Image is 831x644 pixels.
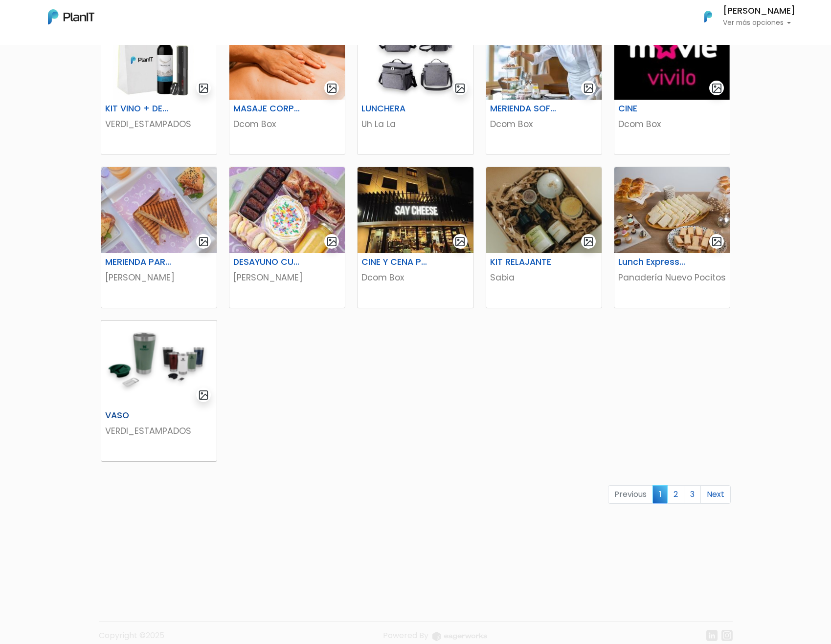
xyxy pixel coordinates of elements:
[614,167,730,308] a: gallery-light Lunch Express 5 personas Panadería Nuevo Pocitos
[697,6,719,27] img: PlanIt Logo
[233,118,341,130] p: Dcom Box
[711,83,722,94] img: gallery-light
[618,271,726,284] p: Panadería Nuevo Pocitos
[356,104,435,114] h6: LUNCHERA
[583,83,594,94] img: gallery-light
[50,9,141,28] div: ¿Necesitás ayuda?
[229,13,345,155] a: gallery-light MASAJE CORPORAL Dcom Box
[229,167,345,253] img: thumb_WhatsApp_Image_2025-02-28_at_13.43.42__2_.jpeg
[105,118,213,130] p: VERDI_ESTAMPADOS
[356,257,435,267] h6: CINE Y CENA PARA 2
[454,236,466,247] img: gallery-light
[99,410,179,421] h6: VASO
[652,485,668,503] span: 1
[721,630,733,641] img: instagram-7ba2a2629254302ec2a9470e65da5de918c9f3c9a63008f8abed3140a32961bf.svg
[711,236,722,247] img: gallery-light
[326,83,337,94] img: gallery-light
[454,83,466,94] img: gallery-light
[618,118,726,130] p: Dcom Box
[490,118,598,130] p: Dcom Box
[227,257,307,267] h6: DESAYUNO CUMPLE PARA 1
[357,167,473,308] a: gallery-light CINE Y CENA PARA 2 Dcom Box
[486,14,602,100] img: thumb_WhatsApp_Image_2024-04-18_at_14.35.47.jpeg
[99,104,179,114] h6: KIT VINO + DESCORCHADOR
[198,83,209,94] img: gallery-light
[229,14,345,100] img: thumb_EEBA820B-9A13-4920-8781-964E5B39F6D7.jpeg
[326,236,337,247] img: gallery-light
[233,271,341,284] p: [PERSON_NAME]
[358,167,473,253] img: thumb_WhatsApp_Image_2024-05-31_at_10.12.15.jpeg
[667,485,684,504] a: 2
[361,118,469,130] p: Uh La La
[723,7,795,16] h6: [PERSON_NAME]
[484,104,564,114] h6: MERIENDA SOFITEL
[484,257,564,267] h6: KIT RELAJANTE
[486,167,602,253] img: thumb_9A159ECA-3452-4DC8-A68F-9EF8AB81CC9F.jpeg
[383,630,428,641] span: translation missing: es.layouts.footer.powered_by
[700,485,731,504] a: Next
[101,13,217,155] a: gallery-light KIT VINO + DESCORCHADOR VERDI_ESTAMPADOS
[229,167,345,308] a: gallery-light DESAYUNO CUMPLE PARA 1 [PERSON_NAME]
[99,257,179,267] h6: MERIENDA PARA 2
[692,4,795,29] button: PlanIt Logo [PERSON_NAME] Ver más opciones
[357,13,473,155] a: gallery-light LUNCHERA Uh La La
[612,257,692,267] h6: Lunch Express 5 personas
[101,321,217,407] img: thumb_Captura_de_pantalla_2025-05-29_133446.png
[490,271,598,284] p: Sabia
[101,167,217,253] img: thumb_thumb_194E8C92-9FC3-430B-9E41-01D9E9B75AED.jpeg
[614,13,730,155] a: gallery-light CINE Dcom Box
[432,632,487,641] img: logo_eagerworks-044938b0bf012b96b195e05891a56339191180c2d98ce7df62ca656130a436fa.svg
[198,389,209,401] img: gallery-light
[614,167,730,253] img: thumb_WhatsApp_Image_2024-05-07_at_13.48.22.jpeg
[361,271,469,284] p: Dcom Box
[105,425,213,437] p: VERDI_ESTAMPADOS
[706,630,718,641] img: linkedin-cc7d2dbb1a16aff8e18f147ffe980d30ddd5d9e01409788280e63c91fc390ff4.svg
[614,14,730,100] img: thumb_thumb_moviecenter_logo.jpeg
[101,320,217,462] a: gallery-light VASO VERDI_ESTAMPADOS
[583,236,594,247] img: gallery-light
[48,9,94,24] img: PlanIt Logo
[105,271,213,284] p: [PERSON_NAME]
[723,20,795,26] p: Ver más opciones
[684,485,701,504] a: 3
[486,13,602,155] a: gallery-light MERIENDA SOFITEL Dcom Box
[227,104,307,114] h6: MASAJE CORPORAL
[101,14,217,100] img: thumb_WhatsApp_Image_2024-06-27_at_13.35.36__1_.jpeg
[198,236,209,247] img: gallery-light
[612,104,692,114] h6: CINE
[486,167,602,308] a: gallery-light KIT RELAJANTE Sabia
[101,167,217,308] a: gallery-light MERIENDA PARA 2 [PERSON_NAME]
[358,14,473,100] img: thumb_image__copia___copia___copia___copia___copia___copia___copia___copia___copia_-Photoroom__28...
